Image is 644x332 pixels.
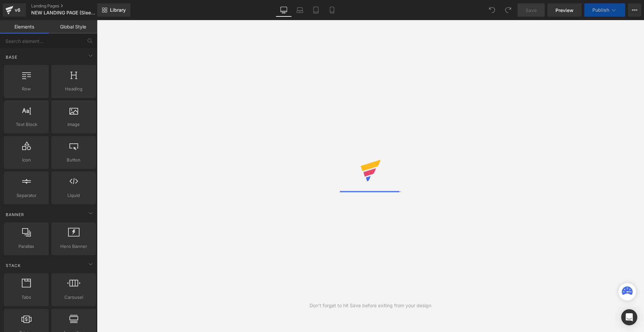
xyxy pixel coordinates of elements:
div: Open Intercom Messenger [621,309,637,325]
span: NEW LANDING PAGE (Sleep Patch) [GEOGRAPHIC_DATA] - NE SZERKESZD [31,10,96,15]
div: v6 [13,6,22,14]
span: Banner [5,211,25,218]
span: Save [526,7,537,14]
span: Icon [6,156,47,163]
a: Laptop [292,3,308,17]
div: Don't forget to hit Save before exiting from your design [310,302,431,309]
a: v6 [3,3,26,17]
span: Row [6,85,47,92]
span: Heading [53,85,94,92]
span: Stack [5,262,21,269]
a: Landing Pages [31,3,108,9]
button: Undo [485,3,499,17]
span: Text Block [6,121,47,128]
span: Base [5,54,18,60]
button: Redo [501,3,515,17]
span: Library [110,7,126,13]
button: Publish [584,3,625,17]
a: Global Style [49,20,97,34]
button: More [628,3,641,17]
a: Mobile [324,3,340,17]
span: Liquid [53,192,94,199]
a: Desktop [276,3,292,17]
a: Tablet [308,3,324,17]
span: Image [53,121,94,128]
span: Parallax [6,243,47,250]
span: Preview [555,7,574,14]
span: Carousel [53,294,94,301]
span: Button [53,156,94,163]
span: Hero Banner [53,243,94,250]
span: Publish [592,7,609,13]
a: New Library [97,3,130,17]
span: Tabs [6,294,47,301]
span: Separator [6,192,47,199]
a: Preview [547,3,582,17]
